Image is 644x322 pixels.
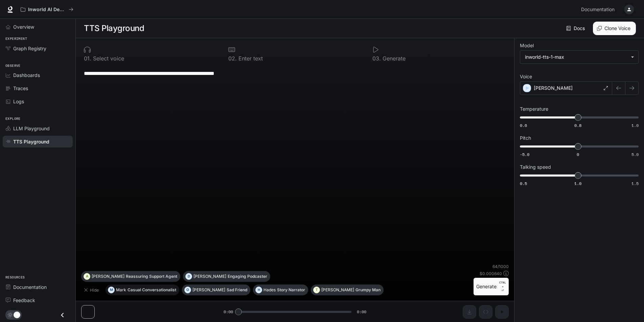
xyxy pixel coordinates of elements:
[256,285,262,295] div: H
[92,274,124,278] p: [PERSON_NAME]
[192,288,225,292] p: [PERSON_NAME]
[81,271,180,282] button: A[PERSON_NAME]Reassuring Support Agent
[3,82,73,94] a: Traces
[3,294,73,306] a: Feedback
[3,281,73,293] a: Documentation
[13,45,46,52] span: Graph Registry
[525,54,627,60] div: inworld-tts-1-max
[13,85,28,92] span: Traces
[237,56,263,61] p: Enter text
[574,123,581,128] span: 0.8
[520,136,531,140] p: Pitch
[3,21,73,33] a: Overview
[3,123,73,134] a: LLM Playground
[520,43,534,48] p: Model
[183,271,270,282] button: D[PERSON_NAME]Engaging Podcaster
[185,285,191,295] div: O
[13,125,50,132] span: LLM Playground
[126,274,177,278] p: Reassuring Support Agent
[355,288,381,292] p: Grumpy Man
[91,56,124,61] p: Select voice
[13,23,34,30] span: Overview
[13,284,47,291] span: Documentation
[228,56,237,61] p: 0 2 .
[593,22,636,35] button: Clone Voice
[520,107,548,111] p: Temperature
[186,271,192,282] div: D
[520,181,527,186] span: 0.5
[106,285,179,295] button: MMarkCasual Conversationalist
[182,285,250,295] button: O[PERSON_NAME]Sad Friend
[631,123,639,128] span: 1.0
[3,69,73,81] a: Dashboards
[321,288,354,292] p: [PERSON_NAME]
[263,288,276,292] p: Hades
[492,264,509,269] p: 64 / 1000
[128,288,176,292] p: Casual Conversationalist
[581,5,615,14] span: Documentation
[631,152,639,157] span: 5.0
[84,22,144,35] h1: TTS Playground
[480,271,502,276] p: $ 0.000640
[84,271,90,282] div: A
[277,288,305,292] p: Story Narrator
[228,274,267,278] p: Engaging Podcaster
[14,311,20,318] span: Dark mode toggle
[474,278,509,295] button: GenerateCTRL +⏎
[193,274,226,278] p: [PERSON_NAME]
[520,123,527,128] span: 0.6
[13,72,40,79] span: Dashboards
[13,98,24,105] span: Logs
[28,7,66,12] p: Inworld AI Demos
[565,22,588,35] a: Docs
[578,3,620,16] a: Documentation
[84,56,91,61] p: 0 1 .
[574,181,581,186] span: 1.0
[55,308,70,322] button: Close drawer
[631,181,639,186] span: 1.5
[314,285,320,295] div: T
[18,3,76,16] button: All workspaces
[499,280,506,293] p: ⏎
[253,285,308,295] button: HHadesStory Narrator
[3,136,73,147] a: TTS Playground
[381,56,406,61] p: Generate
[520,74,532,79] p: Voice
[3,43,73,54] a: Graph Registry
[116,288,126,292] p: Mark
[13,138,49,145] span: TTS Playground
[520,51,638,63] div: inworld-tts-1-max
[108,285,114,295] div: M
[520,152,529,157] span: -5.0
[499,280,506,289] p: CTRL +
[577,152,579,157] span: 0
[520,165,551,169] p: Talking speed
[227,288,247,292] p: Sad Friend
[534,85,573,91] p: [PERSON_NAME]
[81,285,103,295] button: Hide
[372,56,381,61] p: 0 3 .
[3,96,73,107] a: Logs
[311,285,384,295] button: T[PERSON_NAME]Grumpy Man
[13,297,35,304] span: Feedback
